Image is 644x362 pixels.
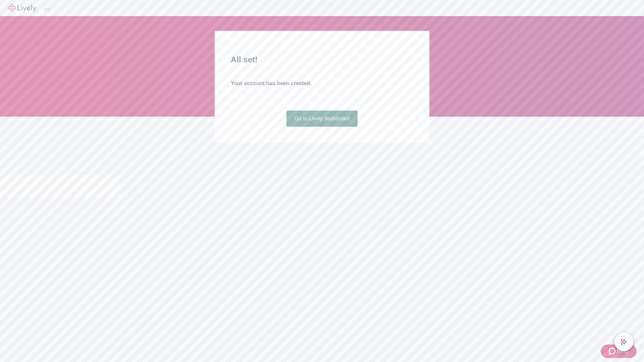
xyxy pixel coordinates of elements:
[286,111,358,127] a: Go to Lively dashboard
[609,347,617,355] svg: Zendesk support icon
[601,345,637,358] button: Zendesk support iconHelp
[44,8,50,10] button: Log out
[614,333,633,351] button: chat
[231,54,413,66] h2: All set!
[617,347,629,355] span: Help
[231,79,413,87] h4: Your account has been created.
[621,339,627,345] svg: Lively AI Assistant
[8,4,36,12] img: Lively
